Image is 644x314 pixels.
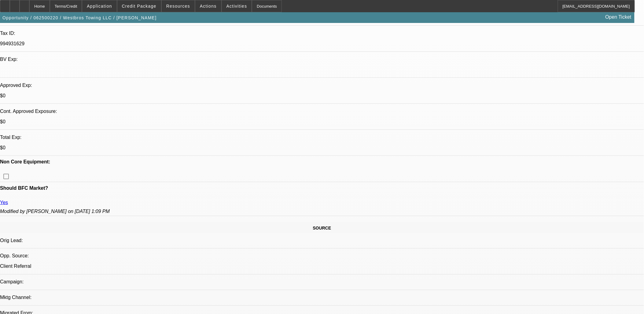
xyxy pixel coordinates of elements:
[195,0,221,12] button: Actions
[122,4,156,9] span: Credit Package
[222,0,252,12] button: Activities
[166,4,190,9] span: Resources
[162,0,195,12] button: Resources
[82,0,116,12] button: Application
[117,0,161,12] button: Credit Package
[87,4,112,9] span: Application
[313,226,331,230] span: SOURCE
[226,4,247,9] span: Activities
[2,15,157,20] span: Opportunity / 062500220 / Westbros Towing LLC / [PERSON_NAME]
[200,4,217,9] span: Actions
[603,12,634,22] a: Open Ticket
